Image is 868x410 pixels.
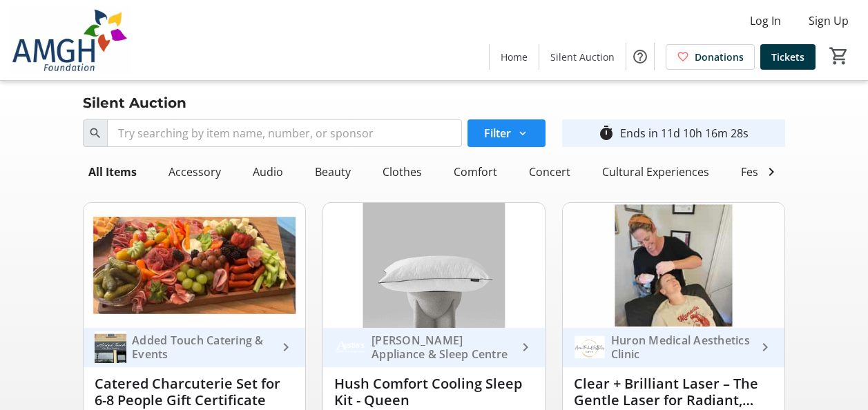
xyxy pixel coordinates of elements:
a: Added Touch Catering & EventsAdded Touch Catering & Events [84,328,305,367]
span: Log In [750,12,781,29]
mat-icon: keyboard_arrow_right [757,339,773,355]
div: Clear + Brilliant Laser – The Gentle Laser for Radiant, Youthful Skin [574,375,773,409]
img: Huron Medical Aesthetics Clinic [574,331,606,363]
span: Home [501,50,528,64]
span: Sign Up [809,12,849,29]
span: Donations [695,50,744,64]
img: Clear + Brilliant Laser – The Gentle Laser for Radiant, Youthful Skin [563,203,784,328]
div: All Items [83,158,142,186]
span: Tickets [771,50,804,64]
div: Comfort [448,158,503,186]
a: Tickets [760,44,816,70]
mat-icon: timer_outline [598,125,615,141]
div: Huron Medical Aesthetics Clinic [606,333,757,361]
a: Austin's Appliance & Sleep Centre[PERSON_NAME] Appliance & Sleep Centre [323,328,545,367]
img: Austin's Appliance & Sleep Centre [334,331,366,363]
span: Silent Auction [550,50,615,64]
div: Silent Auction [75,92,195,114]
a: Donations [666,44,755,70]
div: Catered Charcuterie Set for 6-8 People Gift Certificate [95,375,294,409]
input: Try searching by item name, number, or sponsor [107,119,462,147]
img: Catered Charcuterie Set for 6-8 People Gift Certificate [84,203,305,328]
div: Audio [247,158,289,186]
span: Filter [484,125,511,141]
button: Sign Up [798,10,860,32]
div: Beauty [309,158,356,186]
div: Ends in 11d 10h 16m 28s [620,125,749,141]
div: Clothes [377,158,427,186]
a: Huron Medical Aesthetics ClinicHuron Medical Aesthetics Clinic [563,328,784,367]
img: Alexandra Marine & General Hospital Foundation's Logo [8,6,131,75]
button: Cart [827,43,851,68]
mat-icon: keyboard_arrow_right [517,339,534,355]
button: Log In [739,10,792,32]
div: Concert [523,158,576,186]
div: Hush Comfort Cooling Sleep Kit - Queen [334,375,534,409]
div: [PERSON_NAME] Appliance & Sleep Centre [366,333,517,361]
img: Added Touch Catering & Events [95,331,126,363]
div: Festival [735,158,785,186]
div: Cultural Experiences [597,158,715,186]
a: Silent Auction [539,44,626,70]
mat-icon: keyboard_arrow_right [278,339,294,355]
button: Help [626,43,654,70]
button: Filter [467,119,546,147]
img: Hush Comfort Cooling Sleep Kit - Queen [323,203,545,328]
div: Accessory [163,158,226,186]
a: Home [490,44,539,70]
div: Added Touch Catering & Events [126,333,278,361]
